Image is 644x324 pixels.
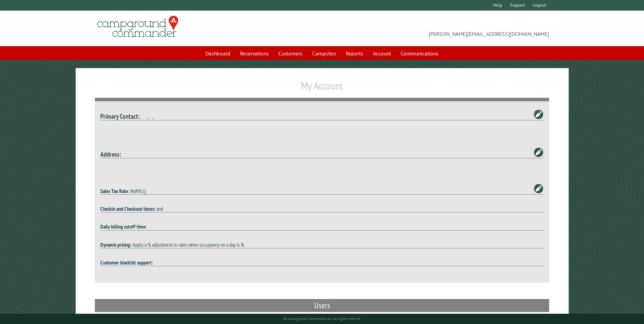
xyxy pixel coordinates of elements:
a: Communications [396,47,443,60]
strong: Address: [100,150,121,158]
span: Apply a % adjustment to rates when occupancy on a day is % [132,241,244,248]
strong: Primary Contact: [100,112,140,120]
a: Account [369,47,395,60]
strong: Sales Tax Rate: [100,187,129,194]
a: Campsites [308,47,340,60]
strong: Customer blacklist support: [100,259,153,266]
img: Campground Commander [95,13,180,40]
strong: Checkin and Checkout times: [100,205,155,212]
h4: , , [100,112,544,120]
span: [PERSON_NAME][EMAIL_ADDRESS][DOMAIN_NAME] [322,19,550,38]
strong: Dynamic pricing: [100,241,131,248]
span: and [156,205,163,212]
span: NaN% () [130,187,146,194]
h1: My Account [95,79,549,98]
strong: Daily billing cutoff time: [100,223,147,230]
h2: Users [95,299,549,312]
a: Customers [274,47,307,60]
a: Dashboard [201,47,235,60]
a: Reports [342,47,367,60]
small: © Campground Commander LLC. All rights reserved. [283,316,361,321]
a: Reservations [236,47,273,60]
